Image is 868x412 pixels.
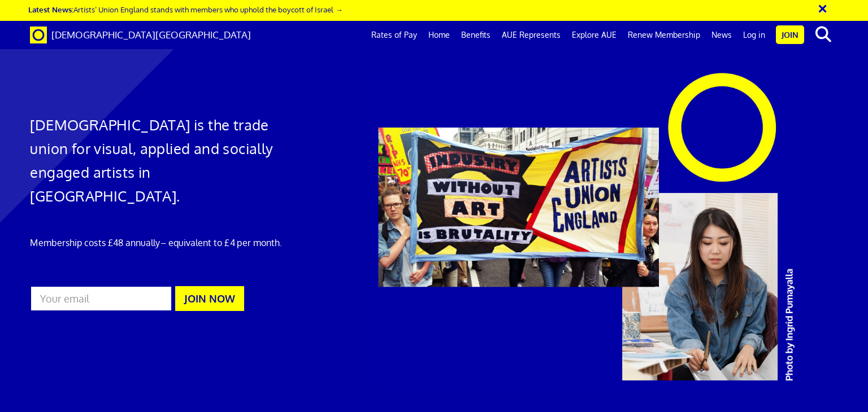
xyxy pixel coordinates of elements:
[51,29,251,41] span: [DEMOGRAPHIC_DATA][GEOGRAPHIC_DATA]
[806,23,841,46] button: search
[366,21,423,49] a: Rates of Pay
[28,5,342,14] a: Latest News:Artists’ Union England stands with members who uphold the boycott of Israel →
[776,25,804,44] a: Join
[175,286,244,311] button: JOIN NOW
[455,21,496,49] a: Benefits
[21,21,259,49] a: Brand [DEMOGRAPHIC_DATA][GEOGRAPHIC_DATA]
[622,21,706,49] a: Renew Membership
[423,21,455,49] a: Home
[706,21,737,49] a: News
[30,113,288,208] h1: [DEMOGRAPHIC_DATA] is the trade union for visual, applied and socially engaged artists in [GEOGRA...
[30,286,172,312] input: Your email
[737,21,771,49] a: Log in
[30,236,288,249] p: Membership costs £48 annually – equivalent to £4 per month.
[28,5,73,14] strong: Latest News:
[566,21,622,49] a: Explore AUE
[496,21,566,49] a: AUE Represents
